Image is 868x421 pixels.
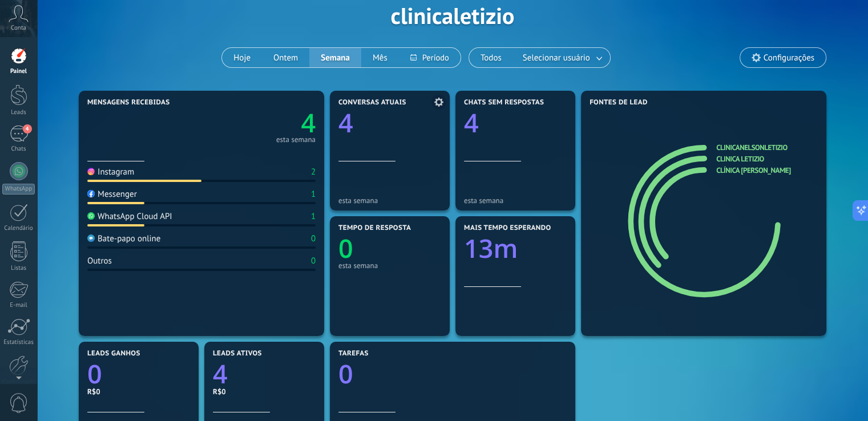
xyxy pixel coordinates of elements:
text: 4 [338,106,353,140]
button: Selecionar usuário [513,48,610,67]
a: 13m [464,231,567,266]
span: 4 [23,124,32,133]
div: Instagram [87,167,134,177]
span: Leads ganhos [87,350,140,358]
div: Calendário [2,225,35,232]
button: Hoje [222,48,262,67]
text: 4 [301,106,316,140]
img: Bate-papo online [87,234,95,242]
div: Messenger [87,189,137,200]
div: WhatsApp Cloud API [87,211,172,222]
div: esta semana [276,137,316,143]
div: Outros [87,256,112,266]
div: 1 [311,189,316,200]
div: Bate-papo online [87,233,160,244]
div: Listas [2,265,35,272]
div: R$0 [87,387,190,396]
text: 13m [464,231,518,266]
span: Configurações [764,53,814,63]
span: Leads ativos [213,350,262,358]
span: Conta [11,25,26,32]
div: Painel [2,68,35,75]
div: 0 [311,256,316,266]
div: esta semana [464,196,567,205]
span: Chats sem respostas [464,99,544,107]
span: Mensagens recebidas [87,99,169,107]
a: Clinica Letizio [716,154,764,164]
span: Tempo de resposta [338,224,411,232]
a: 4 [213,357,316,391]
a: Clínica [PERSON_NAME] [716,165,791,175]
span: Conversas atuais [338,99,406,107]
div: esta semana [338,196,441,205]
img: Messenger [87,190,95,197]
div: WhatsApp [2,184,35,195]
img: Instagram [87,168,95,175]
span: Fontes de lead [590,99,648,107]
text: 0 [87,357,102,391]
a: 0 [87,357,190,391]
a: 4 [201,106,316,140]
img: WhatsApp Cloud API [87,212,95,220]
div: Leads [2,109,35,116]
span: Selecionar usuário [520,50,592,66]
div: Estatísticas [2,339,35,346]
a: 0 [338,357,567,391]
button: Todos [469,48,513,67]
div: 1 [311,211,316,222]
div: R$0 [213,387,316,396]
text: 0 [338,357,353,391]
div: 0 [311,233,316,244]
div: esta semana [338,261,441,270]
span: Tarefas [338,350,369,358]
a: clinicanelsonletizio [716,143,788,152]
text: 4 [213,357,228,391]
button: Ontem [262,48,309,67]
button: Semana [309,48,361,67]
button: Período [399,48,461,67]
div: 2 [311,167,316,177]
div: Chats [2,145,35,153]
div: E-mail [2,302,35,309]
text: 0 [338,231,353,266]
span: Mais tempo esperando [464,224,551,232]
button: Mês [361,48,399,67]
text: 4 [464,106,479,140]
